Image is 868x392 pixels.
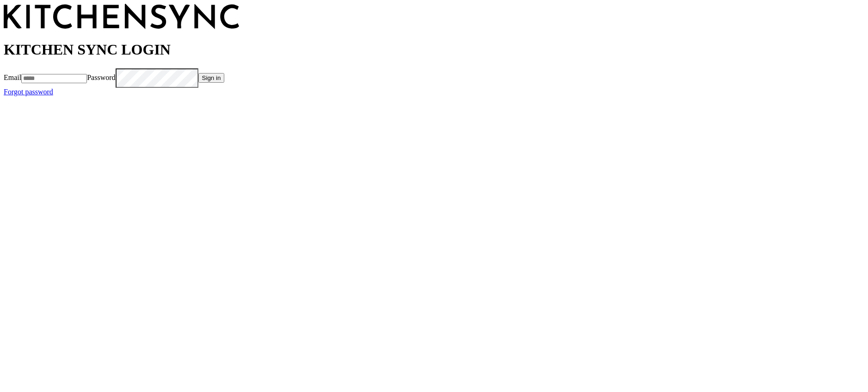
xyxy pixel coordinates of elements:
a: Forgot password [4,88,53,96]
span: Email [4,73,21,81]
input: Email [21,74,87,83]
button: Sign in [198,73,225,83]
input: Password [116,68,198,88]
h1: KITCHEN SYNC LOGIN [4,41,864,58]
span: Password [87,73,115,81]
